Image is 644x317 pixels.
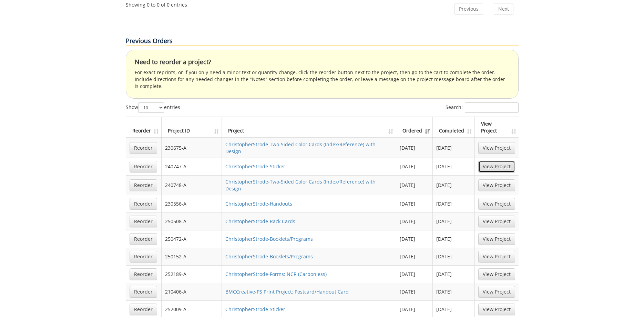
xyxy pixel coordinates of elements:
[130,251,157,262] a: Reorder
[222,117,396,138] th: Project: activate to sort column ascending
[162,117,222,138] th: Project ID: activate to sort column ascending
[478,198,515,210] a: View Project
[162,195,222,212] td: 230556-A
[478,179,515,191] a: View Project
[225,163,285,170] a: ChristopherStrode-Sticker
[162,138,222,158] td: 230675-A
[478,268,515,280] a: View Project
[126,117,162,138] th: Reorder: activate to sort column ascending
[478,304,515,315] a: View Project
[396,138,433,158] td: [DATE]
[475,117,519,138] th: View Project: activate to sort column ascending
[162,175,222,195] td: 240748-A
[433,283,475,300] td: [DATE]
[396,158,433,175] td: [DATE]
[130,304,157,315] a: Reorder
[225,271,327,277] a: ChristopherStrode-Forms: NCR (Carbonless)
[225,141,376,155] a: ChristopherStrode-Two-Sided Color Cards (Index/Reference) with Design
[126,102,180,113] label: Show entries
[433,248,475,265] td: [DATE]
[433,117,475,138] th: Completed: activate to sort column ascending
[433,195,475,212] td: [DATE]
[225,178,376,192] a: ChristopherStrode-Two-Sided Color Cards (Index/Reference) with Design
[396,117,433,138] th: Ordered: activate to sort column ascending
[130,233,157,245] a: Reorder
[130,161,157,172] a: Reorder
[465,102,519,113] input: Search:
[162,158,222,175] td: 240747-A
[130,286,157,298] a: Reorder
[162,283,222,300] td: 210406-A
[130,216,157,227] a: Reorder
[454,3,483,15] a: Previous
[478,216,515,227] a: View Project
[225,306,285,313] a: ChristopherStrode-Sticker
[478,233,515,245] a: View Project
[478,286,515,298] a: View Project
[225,253,313,260] a: ChristopherStrode-Booklets/Programs
[138,102,164,113] select: Showentries
[396,230,433,248] td: [DATE]
[162,248,222,265] td: 250152-A
[433,158,475,175] td: [DATE]
[225,288,349,295] a: BMCCreative-PS Print Project: Postcard/Handout Card
[494,3,513,15] a: Next
[225,200,292,207] a: ChristopherStrode-Handouts
[478,161,515,172] a: View Project
[396,195,433,212] td: [DATE]
[225,218,295,225] a: ChristopherStrode-Rack Cards
[130,198,157,210] a: Reorder
[396,248,433,265] td: [DATE]
[396,212,433,230] td: [DATE]
[446,102,519,113] label: Search:
[162,230,222,248] td: 250472-A
[130,268,157,280] a: Reorder
[135,69,510,90] p: For exact reprints, or if you only need a minor text or quantity change, click the reorder button...
[433,138,475,158] td: [DATE]
[433,265,475,283] td: [DATE]
[225,236,313,242] a: ChristopherStrode-Booklets/Programs
[396,283,433,300] td: [DATE]
[162,265,222,283] td: 252189-A
[126,37,519,46] p: Previous Orders
[478,142,515,154] a: View Project
[433,230,475,248] td: [DATE]
[162,212,222,230] td: 250508-A
[478,251,515,262] a: View Project
[135,59,510,66] h4: Need to reorder a project?
[433,212,475,230] td: [DATE]
[433,175,475,195] td: [DATE]
[130,142,157,154] a: Reorder
[130,179,157,191] a: Reorder
[396,175,433,195] td: [DATE]
[396,265,433,283] td: [DATE]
